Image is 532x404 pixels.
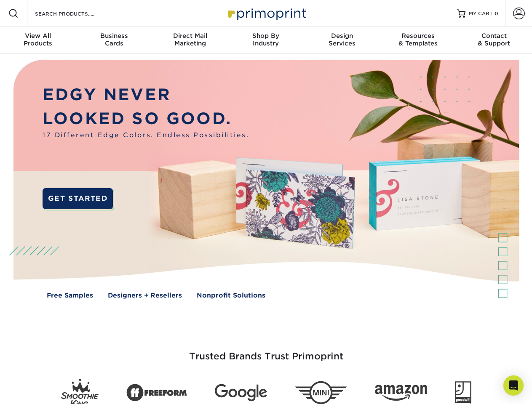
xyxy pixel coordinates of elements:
img: Google [215,384,267,401]
div: Open Intercom Messenger [503,375,524,396]
div: Marketing [152,32,228,47]
div: & Templates [380,32,456,47]
a: Nonprofit Solutions [197,291,265,300]
div: & Support [456,32,532,47]
a: DesignServices [304,27,380,54]
a: BusinessCards [76,27,152,54]
a: Shop ByIndustry [228,27,304,54]
a: GET STARTED [43,188,113,209]
div: Services [304,32,380,47]
a: Designers + Resellers [108,291,182,300]
span: 0 [495,11,498,16]
span: Resources [380,32,456,40]
div: Cards [76,32,152,47]
input: SEARCH PRODUCTS..... [34,8,116,19]
div: Industry [228,32,304,47]
a: Free Samples [47,291,93,300]
h3: Trusted Brands Trust Primoprint [20,331,513,372]
img: Primoprint [224,4,308,22]
a: Contact& Support [456,27,532,54]
span: Contact [456,32,532,40]
img: Goodwill [455,381,471,404]
p: LOOKED SO GOOD. [43,107,249,131]
span: Business [76,32,152,40]
span: Shop By [228,32,304,40]
a: Direct MailMarketing [152,27,228,54]
span: MY CART [469,10,493,17]
span: 17 Different Edge Colors. Endless Possibilities. [43,130,249,140]
img: Amazon [375,385,427,401]
p: EDGY NEVER [43,83,249,107]
span: Direct Mail [152,32,228,40]
span: Design [304,32,380,40]
a: Resources& Templates [380,27,456,54]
